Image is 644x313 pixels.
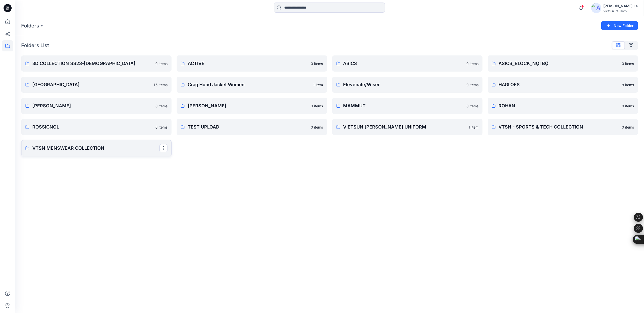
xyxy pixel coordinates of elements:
p: ACTIVE [188,60,308,67]
p: 8 items [622,82,634,87]
a: TEST UPLOAD0 items [177,119,327,135]
p: TEST UPLOAD [188,123,308,131]
p: 0 items [155,61,168,66]
p: VTSN - SPORTS & TECH COLLECTION [499,123,619,131]
p: 0 items [466,103,479,109]
a: ASICS0 items [332,55,483,72]
p: [PERSON_NAME] [32,102,152,109]
p: VTSN MENSWEAR COLLECTION [32,145,159,152]
p: 0 items [311,124,323,130]
a: ROHAN0 items [488,98,638,114]
a: [PERSON_NAME]3 items [177,98,327,114]
a: ACTIVE0 items [177,55,327,72]
a: 3D COLLECTION SS23-[DEMOGRAPHIC_DATA]0 items [21,55,172,72]
p: MAMMUT [343,102,463,109]
p: 0 items [155,103,168,109]
p: 0 items [466,82,479,87]
p: Crag Hood Jacket Women [188,81,310,88]
a: ASICS_BLOCK_NỘI BỘ0 items [488,55,638,72]
p: 0 items [155,124,168,130]
p: ASICS [343,60,463,67]
a: HAGLOFS8 items [488,77,638,93]
p: 1 item [469,124,479,130]
img: avatar [591,3,601,13]
a: MAMMUT0 items [332,98,483,114]
p: 0 items [622,61,634,66]
p: 0 items [466,61,479,66]
p: VIETSUN [PERSON_NAME] UNIFORM [343,123,466,131]
p: 3 items [311,103,323,109]
a: Crag Hood Jacket Women1 item [177,77,327,93]
a: [GEOGRAPHIC_DATA]16 items [21,77,172,93]
p: 1 item [313,82,323,87]
p: 0 items [622,103,634,109]
p: Folders List [21,42,49,49]
a: VIETSUN [PERSON_NAME] UNIFORM1 item [332,119,483,135]
p: ASICS_BLOCK_NỘI BỘ [499,60,619,67]
a: ROSSIGNOL0 items [21,119,172,135]
p: ROHAN [499,102,619,109]
a: Elevenate/Wiser0 items [332,77,483,93]
button: New Folder [601,21,638,30]
p: 0 items [311,61,323,66]
p: Elevenate/Wiser [343,81,463,88]
p: HAGLOFS [499,81,619,88]
a: VTSN - SPORTS & TECH COLLECTION0 items [488,119,638,135]
p: 16 items [154,82,168,87]
a: Folders [21,22,39,29]
p: [GEOGRAPHIC_DATA] [32,81,151,88]
p: 0 items [622,124,634,130]
div: [PERSON_NAME] Le [603,3,638,9]
p: 3D COLLECTION SS23-[DEMOGRAPHIC_DATA] [32,60,152,67]
a: VTSN MENSWEAR COLLECTION [21,140,172,156]
div: Vietsun Int. Corp [603,9,638,13]
a: [PERSON_NAME]0 items [21,98,172,114]
p: [PERSON_NAME] [188,102,308,109]
p: ROSSIGNOL [32,123,152,131]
